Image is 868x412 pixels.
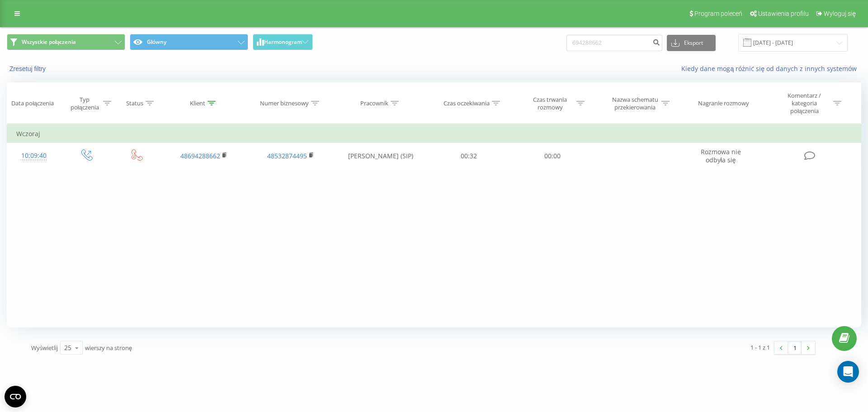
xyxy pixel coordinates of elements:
span: wierszy na stronę [85,344,132,352]
span: Program poleceń [694,10,742,17]
td: [PERSON_NAME] (SIP) [334,143,427,169]
a: 48532874495 [267,152,307,160]
div: Nagranie rozmowy [698,99,749,107]
div: Czas oczekiwania [443,99,490,107]
a: 1 [788,341,802,354]
div: Nazwa schematu przekierowania [611,96,659,111]
div: 10:09:40 [16,147,52,165]
a: 48694288662 [180,152,220,160]
div: Data połączenia [11,99,54,107]
button: Główny [130,34,248,50]
div: 1 - 1 z 1 [750,343,770,352]
div: Komentarz / kategoria połączenia [778,92,831,115]
a: Kiedy dane mogą różnić się od danych z innych systemów [681,64,861,73]
span: Harmonogram [264,39,302,45]
span: Ustawienia profilu [758,10,809,17]
td: 00:00 [510,143,594,169]
div: Open Intercom Messenger [837,361,859,383]
div: Typ połączenia [68,96,101,111]
span: Wszystkie połączenia [22,38,76,46]
button: Zresetuj filtry [7,65,50,73]
div: Czas trwania rozmowy [526,96,574,111]
td: Wczoraj [7,125,861,143]
input: Wyszukiwanie według numeru [566,35,662,51]
button: Eksport [667,35,716,51]
td: 00:32 [427,143,510,169]
span: Rozmowa nie odbyła się [701,147,741,164]
span: Wyświetlij [31,344,58,352]
button: Harmonogram [253,34,313,50]
div: Status [126,99,143,107]
span: Wyloguj się [824,10,856,17]
button: Wszystkie połączenia [7,34,125,50]
div: Klient [190,99,205,107]
div: 25 [64,343,71,352]
button: Open CMP widget [5,386,26,407]
div: Pracownik [360,99,388,107]
div: Numer biznesowy [260,99,309,107]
